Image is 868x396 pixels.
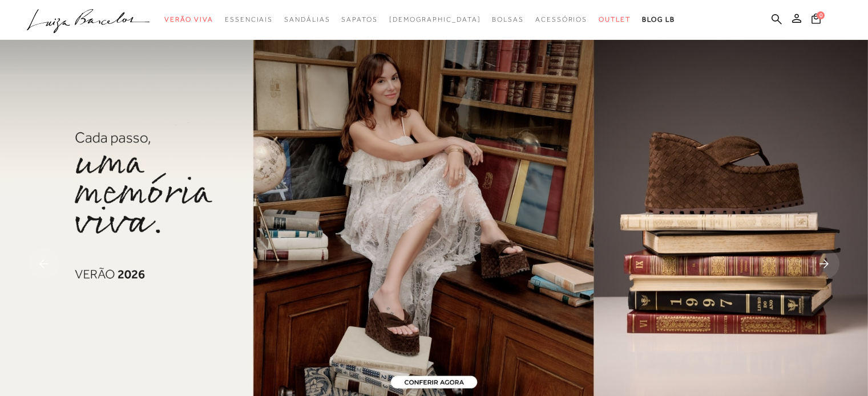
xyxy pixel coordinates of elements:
[389,15,481,23] span: [DEMOGRAPHIC_DATA]
[492,9,524,30] a: noSubCategoriesText
[164,9,213,30] a: noSubCategoriesText
[389,9,481,30] a: noSubCategoriesText
[341,9,377,30] a: noSubCategoriesText
[225,15,273,23] span: Essenciais
[642,15,675,23] span: BLOG LB
[535,15,587,23] span: Acessórios
[341,15,377,23] span: Sapatos
[599,9,631,30] a: noSubCategoriesText
[599,15,631,23] span: Outlet
[284,15,330,23] span: Sandálias
[642,9,675,30] a: BLOG LB
[535,9,587,30] a: noSubCategoriesText
[492,15,524,23] span: Bolsas
[225,9,273,30] a: noSubCategoriesText
[817,11,825,19] span: 0
[808,13,824,28] button: 0
[284,9,330,30] a: noSubCategoriesText
[164,15,213,23] span: Verão Viva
